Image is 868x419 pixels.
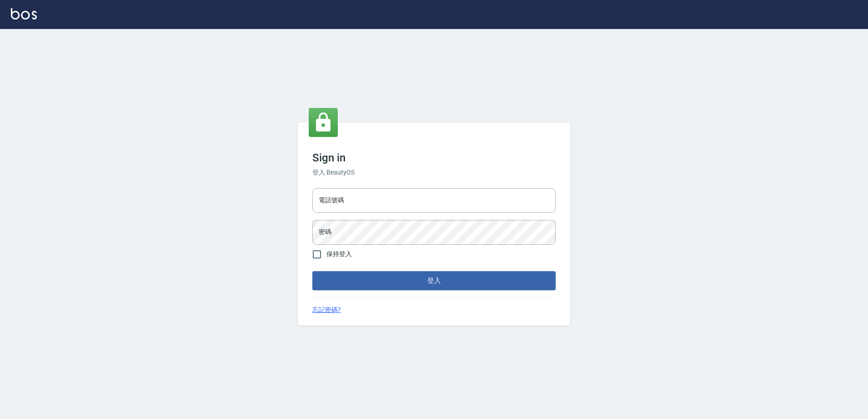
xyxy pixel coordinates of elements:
img: Logo [11,8,37,19]
h6: 登入 BeautyOS [312,168,556,177]
h3: Sign in [312,151,556,164]
span: 保持登入 [326,249,352,259]
button: 登入 [312,271,556,290]
a: 忘記密碼? [312,305,341,315]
